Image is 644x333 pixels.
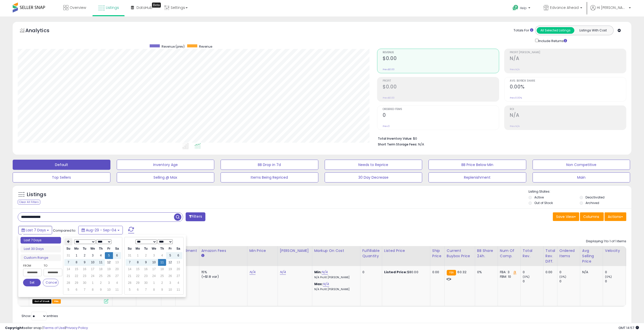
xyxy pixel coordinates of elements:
td: 8 [72,259,81,266]
div: 0.00 [432,270,441,274]
button: Last 7 Days [18,226,52,234]
td: 26 [166,273,174,280]
div: 0.00 [545,270,553,274]
button: 30 Day Decrease [325,172,422,182]
button: BB Price Below Min [428,160,526,170]
td: 8 [150,286,158,293]
th: Tu [81,245,89,252]
td: 3 [166,280,174,286]
span: Edvance Ahead [550,5,579,10]
td: 4 [158,252,166,259]
span: Hi [PERSON_NAME] [597,5,627,10]
td: 6 [174,252,182,259]
td: 27 [113,273,121,280]
div: BB Share 24h. [477,248,496,259]
small: FBA [447,270,456,275]
td: 19 [105,266,113,273]
td: 24 [150,273,158,280]
a: Hi [PERSON_NAME] [590,5,631,16]
td: 7 [64,259,72,266]
span: Profit [383,80,499,82]
th: Sa [113,245,121,252]
td: 10 [150,259,158,266]
small: (0%) [523,275,530,279]
button: Columns [580,212,604,221]
div: 0 [523,270,543,274]
a: N/A [323,282,329,287]
button: Needs to Reprice [325,160,422,170]
div: Amazon Fees [201,248,245,253]
td: 6 [72,286,81,293]
td: 24 [89,273,97,280]
div: 7.4 [178,270,195,274]
div: N/A [582,270,599,274]
li: $0 [378,135,622,141]
button: Actions [604,212,626,221]
td: 10 [89,259,97,266]
button: Aug-29 - Sep-04 [78,226,123,234]
span: Avg. Buybox Share [510,80,626,82]
th: Su [126,245,134,252]
td: 8 [134,259,142,266]
button: Filters [186,212,205,221]
td: 7 [126,259,134,266]
td: 3 [150,252,158,259]
div: 15% [201,270,243,274]
span: Revenue (prev) [162,44,185,49]
td: 30 [81,280,89,286]
td: 5 [105,252,113,259]
th: Fr [166,245,174,252]
td: 11 [158,259,166,266]
div: 0 [362,270,378,274]
td: 4 [174,280,182,286]
td: 18 [97,266,105,273]
td: 15 [134,266,142,273]
button: Non Competitive [533,160,630,170]
div: ASIN: [32,270,108,303]
button: Top Sellers [13,172,110,182]
td: 28 [126,280,134,286]
label: From [23,263,41,268]
label: To [44,263,58,268]
td: 21 [126,273,134,280]
div: 0 [605,279,626,284]
span: Listings [106,5,119,10]
p: Listing States: [529,189,631,194]
span: Help [520,6,527,10]
h2: N/A [510,55,626,62]
td: 17 [89,266,97,273]
td: 15 [72,266,81,273]
strong: Copyright [5,325,24,330]
button: Replenishment [428,172,526,182]
small: (0%) [605,275,612,279]
div: 0 [559,270,580,274]
th: The percentage added to the cost of goods (COGS) that forms the calculator for Min & Max prices. [312,246,360,266]
th: We [150,245,158,252]
th: Th [158,245,166,252]
th: Th [97,245,105,252]
td: 1 [72,252,81,259]
td: 13 [113,259,121,266]
td: 16 [81,266,89,273]
div: Total Rev. Diff. [545,248,555,264]
span: N/A [418,142,424,147]
div: Fulfillable Quantity [362,248,380,259]
span: Show: entries [22,313,58,318]
div: 0 [523,279,543,284]
span: ROI [510,108,626,111]
td: 11 [113,286,121,293]
td: 2 [81,252,89,259]
span: Columns [583,214,599,219]
td: 5 [126,286,134,293]
h2: $0.00 [383,55,499,62]
button: Items Being Repriced [221,172,318,182]
b: Listed Price: [384,270,407,274]
a: Privacy Policy [66,325,88,330]
span: Revenue [199,44,212,49]
td: 23 [81,273,89,280]
td: 1 [150,280,158,286]
div: Displaying 1 to 1 of 1 items [586,239,626,244]
div: (+$1.8 var) [201,274,243,279]
td: 6 [134,286,142,293]
div: Current Buybox Price [447,248,473,259]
